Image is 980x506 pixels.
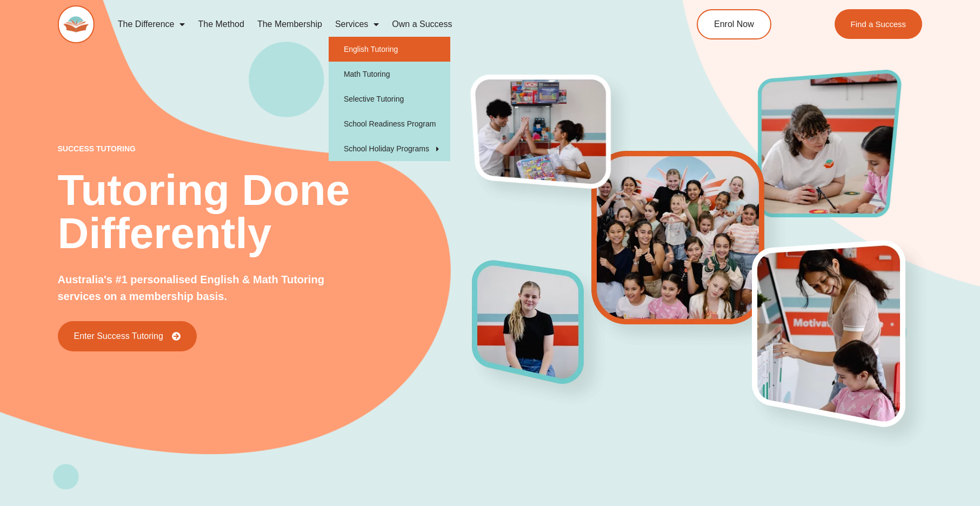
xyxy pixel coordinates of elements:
p: success tutoring [58,145,473,152]
a: The Difference [111,12,192,37]
a: English Tutoring [329,37,450,62]
a: Selective Tutoring [329,86,450,111]
span: Enrol Now [714,20,754,29]
a: Find a Success [835,9,923,39]
a: Math Tutoring [329,62,450,86]
a: Enrol Now [697,9,771,39]
a: The Method [191,12,250,37]
a: Own a Success [385,12,458,37]
span: Find a Success [851,20,906,28]
p: Australia's #1 personalised English & Math Tutoring services on a membership basis. [58,271,361,305]
ul: Services [329,37,450,161]
h2: Tutoring Done Differently [58,169,473,255]
a: Enter Success Tutoring [58,321,197,351]
a: The Membership [251,12,329,37]
nav: Menu [111,12,648,37]
a: School Holiday Programs [329,136,450,161]
iframe: Chat Widget [795,384,980,506]
a: School Readiness Program [329,111,450,136]
span: Enter Success Tutoring [74,332,163,341]
a: Services [329,12,385,37]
